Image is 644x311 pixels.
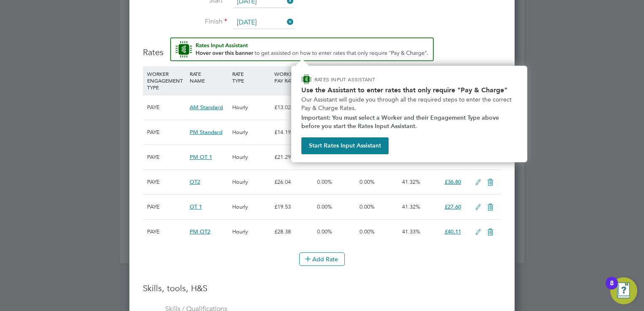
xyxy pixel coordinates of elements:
[301,86,517,94] h2: Use the Assistant to enter rates that only require "Pay & Charge"
[317,203,332,210] span: 0.00%
[272,145,315,169] div: £21.29
[170,38,434,61] button: Rate Assistant
[360,228,375,235] span: 0.00%
[230,66,273,88] div: RATE TYPE
[190,203,202,210] span: OT 1
[145,220,188,244] div: PAYE
[190,153,212,161] span: PM OT 1
[230,170,273,194] div: Hourly
[301,114,501,130] strong: Important: You must select a Worker and their Engagement Type above before you start the Rates In...
[272,120,315,145] div: £14.19
[190,104,223,111] span: AM Standard
[230,195,273,219] div: Hourly
[145,95,188,120] div: PAYE
[230,145,273,169] div: Hourly
[188,66,230,88] div: RATE NAME
[145,195,188,219] div: PAYE
[230,95,273,120] div: Hourly
[272,66,315,88] div: WORKER PAY RATE
[402,228,420,235] span: 41.33%
[272,170,315,194] div: £26.04
[610,277,637,304] button: Open Resource Center, 8 new notifications
[145,170,188,194] div: PAYE
[190,228,210,235] span: PM OT2
[230,220,273,244] div: Hourly
[610,283,614,294] div: 8
[360,203,375,210] span: 0.00%
[317,228,332,235] span: 0.00%
[445,228,461,235] span: £40.11
[314,76,420,83] p: RATES INPUT ASSISTANT
[402,178,420,185] span: 41.32%
[445,203,461,210] span: £27.60
[402,203,420,210] span: 41.32%
[190,178,200,185] span: OT2
[190,129,223,136] span: PM Standard
[299,252,345,266] button: Add Rate
[360,178,375,185] span: 0.00%
[143,283,501,294] h3: Skills, tools, H&S
[272,195,315,219] div: £19.53
[317,178,332,185] span: 0.00%
[143,17,227,26] label: Finish
[291,66,527,162] div: How to input Rates that only require Pay & Charge
[230,120,273,145] div: Hourly
[145,66,188,95] div: WORKER ENGAGEMENT TYPE
[145,145,188,169] div: PAYE
[143,38,501,58] h3: Rates
[234,16,294,29] input: Select one
[301,96,517,112] p: Our Assistant will guide you through all the required steps to enter the correct Pay & Charge Rates.
[445,178,461,185] span: £36.80
[301,74,311,84] img: ENGAGE Assistant Icon
[272,220,315,244] div: £28.38
[145,120,188,145] div: PAYE
[272,95,315,120] div: £13.02
[301,137,389,154] button: Start Rates Input Assistant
